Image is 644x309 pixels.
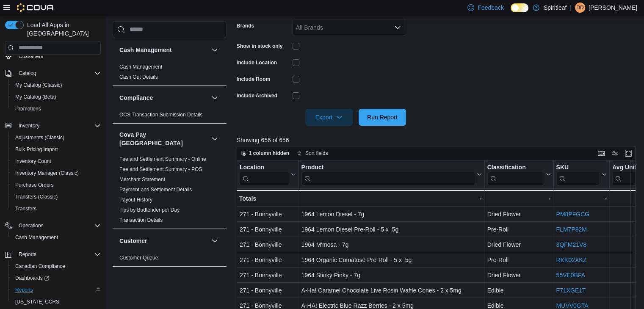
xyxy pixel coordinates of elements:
span: Inventory Manager (Classic) [12,168,101,178]
div: - [301,193,481,204]
a: Adjustments (Classic) [12,132,68,143]
button: Inventory [2,120,104,132]
a: Payout History [119,197,152,203]
p: Spiritleaf [544,3,567,13]
a: PM8PFGCG [556,211,589,218]
span: Customers [19,53,43,60]
div: SKU [556,163,600,171]
button: Inventory Count [8,155,104,167]
a: Reports [12,285,36,295]
span: Inventory Manager (Classic) [15,170,79,177]
span: Payout History [119,196,152,203]
span: Merchant Statement [119,176,165,183]
span: OCS Transaction Submission Details [119,111,203,118]
span: Reports [19,251,36,258]
h3: Cash Management [119,46,172,54]
button: Open list of options [394,24,401,31]
span: Canadian Compliance [15,263,65,270]
a: Customer Queue [119,255,158,261]
span: Catalog [19,70,36,77]
button: Location [240,163,296,185]
a: Promotions [12,104,44,114]
a: F71XGE1T [556,287,586,294]
button: Sort fields [293,148,331,158]
div: 271 - Bonnyville [240,224,296,235]
label: Brands [237,22,254,29]
span: Customer Queue [119,254,158,261]
span: My Catalog (Classic) [12,80,101,90]
div: Cova Pay [GEOGRAPHIC_DATA] [113,154,227,229]
div: Edible [487,285,550,295]
label: Include Location [237,59,277,66]
a: Merchant Statement [119,177,165,182]
button: Cash Management [119,46,208,54]
span: Promotions [12,104,101,114]
span: Run Report [367,113,398,121]
h3: Cova Pay [GEOGRAPHIC_DATA] [119,130,208,147]
span: Dashboards [12,273,101,283]
a: RKK02XKZ [556,257,586,263]
button: Compliance [119,94,208,102]
div: - [556,193,607,204]
a: Cash Out Details [119,74,158,80]
span: Washington CCRS [12,297,101,307]
button: Run Report [359,109,406,126]
div: Location [240,163,289,171]
a: Transfers [12,204,40,214]
div: - [487,193,550,204]
span: DD [576,3,583,13]
span: Reports [15,249,101,259]
a: Inventory Count [12,156,55,166]
a: Inventory Manager (Classic) [12,168,82,178]
button: Enter fullscreen [623,148,633,158]
a: My Catalog (Beta) [12,92,60,102]
a: 3QFM21V8 [556,241,586,248]
button: Catalog [15,68,39,78]
div: 271 - Bonnyville [240,285,296,295]
img: Cova [17,3,55,12]
button: Display options [610,148,620,158]
span: Dashboards [15,275,49,281]
span: Bulk Pricing Import [12,144,101,154]
button: Customers [2,50,104,62]
button: Customer [210,236,220,246]
div: Dried Flower [487,270,550,280]
button: Operations [15,221,47,231]
button: Keyboard shortcuts [596,148,606,158]
div: 271 - Bonnyville [240,209,296,219]
label: Include Archived [237,92,277,99]
div: Classification [487,163,544,171]
p: | [570,3,572,13]
button: Adjustments (Classic) [8,132,104,143]
span: Inventory Count [12,156,101,166]
button: Customer [119,237,208,245]
span: Purchase Orders [15,182,54,188]
span: Operations [15,221,101,231]
button: Compliance [210,93,220,103]
span: Adjustments (Classic) [12,132,101,143]
span: Purchase Orders [12,180,101,190]
p: [PERSON_NAME] [589,3,637,13]
a: Dashboards [8,272,104,284]
span: My Catalog (Beta) [12,92,101,102]
a: 55VE0BFA [556,272,585,279]
label: Show in stock only [237,43,283,50]
button: 1 column hidden [237,148,293,158]
span: Catalog [15,68,101,78]
button: Cash Management [8,232,104,243]
div: Cash Management [113,62,227,86]
button: Inventory Manager (Classic) [8,167,104,179]
span: Cash Out Details [119,74,158,80]
div: Product [301,163,475,185]
div: Customer [113,253,227,266]
span: Fee and Settlement Summary - POS [119,166,202,173]
span: Payment and Settlement Details [119,186,192,193]
a: FLM7P82M [556,226,586,233]
a: MUVV0GTA [556,302,588,309]
div: Location [240,163,289,185]
button: SKU [556,163,607,185]
div: Donna D [575,3,585,13]
span: Transfers (Classic) [12,192,101,202]
div: Dried Flower [487,209,550,219]
span: Operations [19,222,44,229]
